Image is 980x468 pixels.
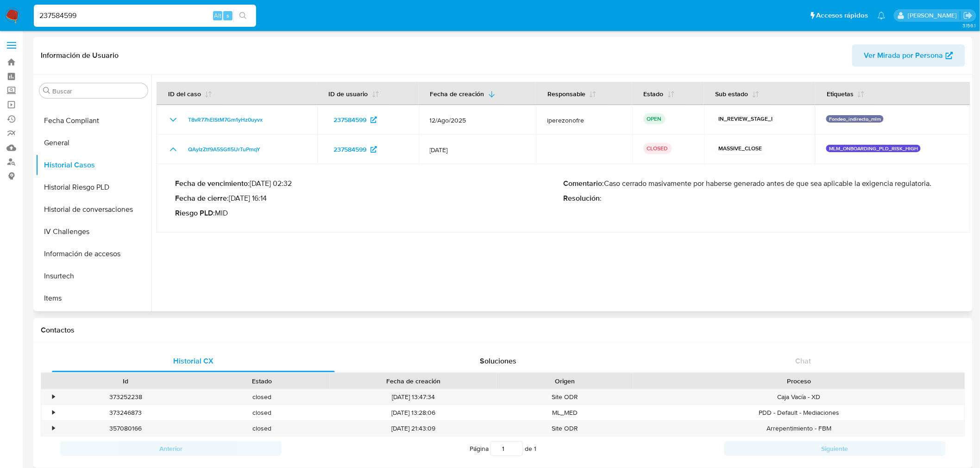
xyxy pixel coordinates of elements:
button: KYC [36,309,151,332]
div: closed [194,405,330,420]
div: Site ODR [497,389,633,405]
div: [DATE] 21:43:09 [330,421,497,436]
input: Buscar [52,87,144,95]
button: Buscar [43,87,50,94]
div: 373252238 [57,389,194,405]
span: Alt [214,11,221,20]
button: Ver Mirada por Persona [852,44,965,67]
button: search-icon [233,9,252,22]
button: Fecha Compliant [36,110,151,132]
div: [DATE] 13:28:06 [330,405,497,420]
div: Estado [200,376,323,386]
h1: Contactos [41,326,965,335]
input: Buscar usuario o caso... [34,10,256,22]
div: PDD - Default - Mediaciones [633,405,965,420]
span: Ver Mirada por Persona [864,44,943,67]
span: Historial CX [173,356,214,366]
div: ML_MED [497,405,633,420]
div: 357080166 [57,421,194,436]
div: Id [64,376,187,386]
div: Site ODR [497,421,633,436]
a: Notificaciones [878,12,886,19]
button: Historial de conversaciones [36,198,151,221]
div: • [52,424,55,433]
div: Fecha de creación [336,376,490,386]
button: Siguiente [724,441,946,456]
span: Página de [470,441,536,456]
span: 1 [534,444,536,453]
div: 373246873 [57,405,194,420]
div: [DATE] 13:47:34 [330,389,497,405]
button: Historial Riesgo PLD [36,176,151,198]
button: Historial Casos [36,154,151,176]
div: Arrepentimiento - FBM [633,421,965,436]
button: General [36,132,151,154]
button: Items [36,287,151,309]
div: Origen [503,376,627,386]
button: Anterior [60,441,282,456]
div: closed [194,389,330,405]
span: s [226,11,229,20]
span: Chat [796,356,811,366]
a: Salir [963,11,973,20]
div: • [52,393,55,401]
button: Información de accesos [36,243,151,265]
button: IV Challenges [36,221,151,243]
div: • [52,408,55,417]
button: Insurtech [36,265,151,287]
div: closed [194,421,330,436]
span: Soluciones [480,356,517,366]
div: Caja Vacía - XD [633,389,965,405]
p: marianathalie.grajeda@mercadolibre.com.mx [908,11,960,20]
div: Proceso [640,376,958,386]
h1: Información de Usuario [41,51,119,60]
span: Accesos rápidos [817,11,868,20]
